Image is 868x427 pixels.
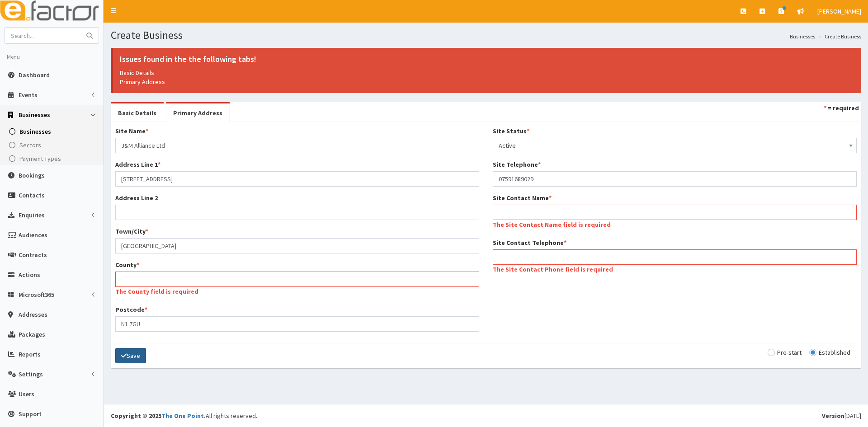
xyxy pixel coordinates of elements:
span: Reports [19,350,41,358]
span: Addresses [19,310,47,319]
span: Users [19,390,34,398]
span: Active [493,138,857,153]
span: Events [19,91,38,99]
label: Site Name [115,127,148,136]
label: Site Contact Telephone [493,238,566,247]
span: Audiences [19,231,47,239]
span: [PERSON_NAME] [817,7,861,15]
label: Address Line 1 [115,160,160,169]
a: The One Point [161,412,204,420]
span: Microsoft365 [19,291,54,299]
span: Settings [19,370,43,378]
strong: Copyright © 2025 . [111,412,206,420]
a: Businesses [790,33,815,40]
span: Businesses [19,127,51,136]
a: Sectors [2,138,104,152]
span: Contacts [19,191,45,199]
label: Site Status [493,127,529,136]
label: Postcode [115,305,147,314]
a: Basic Details [111,103,164,122]
span: Payment Types [19,155,61,163]
label: Established [809,349,850,356]
span: Packages [19,330,45,338]
b: Version [822,412,844,420]
input: Search... [5,28,81,43]
div: Basic Details Primary Address [111,48,861,93]
a: Primary Address [166,103,230,122]
label: Site Contact Name [493,193,552,202]
label: Address Line 2 [115,193,158,202]
label: Pre-start [768,349,802,356]
label: The Site Contact Phone field is required [493,265,613,274]
strong: = required [828,104,859,112]
button: Save [115,348,146,363]
label: Town/City [115,227,148,236]
span: Bookings [19,171,45,179]
span: Dashboard [19,71,50,79]
h1: Create Business [111,29,861,41]
footer: All rights reserved. [104,404,868,427]
h4: Issues found in the the following tabs! [120,55,848,64]
label: Site Telephone [493,160,541,169]
label: The County field is required [115,287,198,296]
label: County [115,260,139,269]
a: Businesses [2,125,104,138]
li: Create Business [816,33,861,40]
span: Support [19,410,42,418]
span: Active [499,139,851,152]
div: [DATE] [822,411,861,420]
span: Businesses [19,111,50,119]
span: Enquiries [19,211,45,219]
span: Contracts [19,251,47,259]
label: The Site Contact Name field is required [493,220,611,229]
span: Actions [19,271,40,279]
a: Payment Types [2,152,104,165]
span: Sectors [19,141,41,149]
